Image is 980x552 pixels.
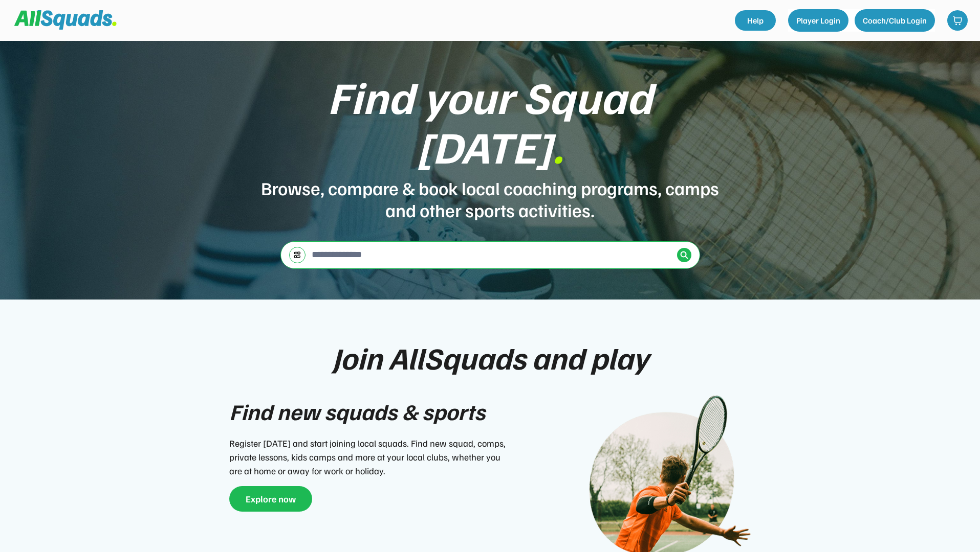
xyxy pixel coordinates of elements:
[680,251,688,259] img: Icon%20%2838%29.svg
[293,251,301,259] img: settings-03.svg
[855,9,935,32] button: Coach/Club Login
[952,15,963,26] img: shopping-cart-01%20%281%29.svg
[735,10,776,31] a: Help
[229,436,511,478] div: Register [DATE] and start joining local squads. Find new squad, comps, private lessons, kids camp...
[788,9,848,32] button: Player Login
[14,10,117,30] img: Squad%20Logo.svg
[229,395,485,428] div: Find new squads & sports
[229,486,312,512] button: Explore now
[332,340,648,374] div: Join AllSquads and play
[260,72,721,171] div: Find your Squad [DATE]
[260,177,721,221] div: Browse, compare & book local coaching programs, camps and other sports activities.
[552,118,563,174] font: .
